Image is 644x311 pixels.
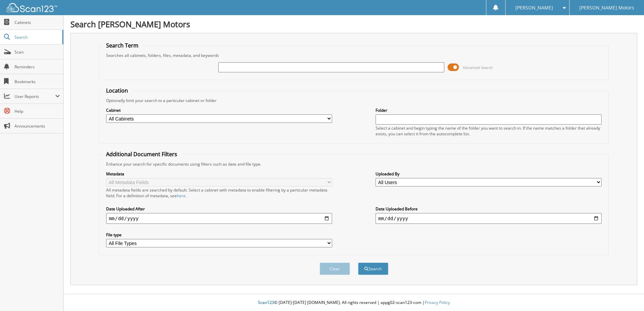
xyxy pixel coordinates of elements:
[14,64,60,70] span: Reminders
[103,87,131,94] legend: Location
[64,295,644,311] div: © [DATE]-[DATE] [DOMAIN_NAME]. All rights reserved | appg02-scan123-com |
[14,79,60,84] span: Bookmarks
[463,65,493,70] span: Advanced Search
[376,171,602,177] label: Uploaded By
[106,187,332,199] div: All metadata fields are searched by default. Select a cabinet with metadata to enable filtering b...
[7,3,57,12] img: scan123-logo-white.svg
[103,150,181,158] legend: Additional Document Filters
[320,263,350,275] button: Clear
[376,206,602,212] label: Date Uploaded Before
[106,232,332,238] label: File type
[103,161,605,167] div: Enhance your search for specific documents using filters such as date and file type.
[103,98,605,103] div: Optionally limit your search to a particular cabinet or folder
[515,6,553,10] span: [PERSON_NAME]
[376,125,602,137] div: Select a cabinet and begin typing the name of the folder you want to search in. If the name match...
[258,300,274,305] span: Scan123
[376,213,602,224] input: end
[14,123,60,129] span: Announcements
[106,206,332,212] label: Date Uploaded After
[14,94,55,99] span: User Reports
[579,6,634,10] span: [PERSON_NAME] Motors
[106,107,332,113] label: Cabinet
[106,213,332,224] input: start
[376,107,602,113] label: Folder
[14,108,60,114] span: Help
[177,193,186,199] a: here
[70,19,637,30] h1: Search [PERSON_NAME] Motors
[358,263,388,275] button: Search
[106,171,332,177] label: Metadata
[103,53,605,58] div: Searches all cabinets, folders, files, metadata, and keywords
[14,20,60,25] span: Cabinets
[425,300,450,305] a: Privacy Policy
[14,34,59,40] span: Search
[103,42,142,49] legend: Search Term
[14,49,60,55] span: Scan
